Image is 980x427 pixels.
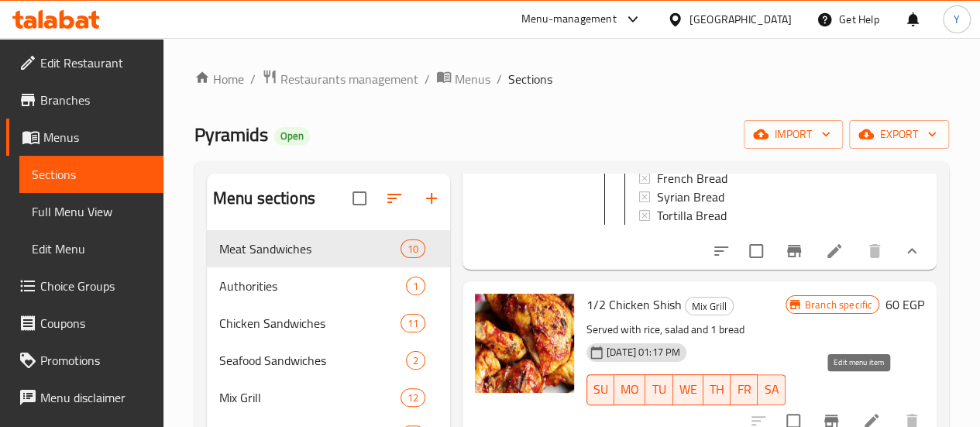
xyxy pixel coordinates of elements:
span: Syrian Bread [657,188,724,206]
span: 12 [401,391,425,405]
a: Sections [19,156,163,193]
button: SA [758,374,785,405]
span: Seafood Sandwiches [219,351,406,370]
img: 1/2 Chicken Shish [475,294,574,393]
span: Meat Sandwiches [219,239,401,258]
span: Sections [508,70,552,88]
span: SA [764,378,779,401]
button: Add section [413,180,450,217]
span: Open [274,129,310,143]
span: Choice Groups [40,277,151,295]
nav: breadcrumb [194,69,949,89]
div: [GEOGRAPHIC_DATA] [689,11,792,28]
a: Edit Menu [19,230,163,267]
span: Pyramids [194,117,268,152]
button: SU [586,374,614,405]
button: import [744,120,843,149]
div: Open [274,127,310,146]
span: Sort sections [376,180,413,217]
span: 1 [407,279,425,294]
span: SU [593,378,608,401]
div: Mix Grill [685,297,734,315]
li: / [497,70,502,88]
button: Branch-specific-item [775,232,813,270]
div: Authorities1 [207,267,450,305]
span: Menus [43,128,151,146]
span: Menu disclaimer [40,388,151,407]
span: TH [710,378,724,401]
span: Menus [455,70,490,88]
div: items [401,314,425,332]
a: Branches [6,81,163,119]
button: TU [645,374,672,405]
span: French Bread [657,169,727,188]
div: Seafood Sandwiches2 [207,342,450,379]
button: WE [673,374,703,405]
button: MO [614,374,645,405]
span: Coupons [40,314,151,332]
span: Full Menu View [32,202,151,221]
a: Promotions [6,342,163,379]
span: 11 [401,316,425,331]
svg: Show Choices [903,242,921,260]
button: export [849,120,949,149]
span: Chicken Sandwiches [219,314,401,332]
a: Menu disclaimer [6,379,163,416]
h6: 60 EGP [885,294,924,315]
span: export [861,125,937,144]
div: Meat Sandwiches10 [207,230,450,267]
button: FR [731,374,758,405]
a: Menus [436,69,490,89]
div: items [406,277,425,295]
button: delete [856,232,893,270]
a: Coupons [6,305,163,342]
span: import [756,125,830,144]
span: Authorities [219,277,406,295]
span: Select all sections [343,182,376,215]
a: Restaurants management [262,69,418,89]
p: Served with rice, salad and 1 bread [586,320,786,339]
span: Select to update [740,235,772,267]
span: Mix Grill [686,298,733,315]
span: WE [679,378,697,401]
span: 10 [401,242,425,257]
a: Home [194,70,244,88]
span: Branch specific [799,298,879,312]
div: items [401,239,425,258]
span: Restaurants management [280,70,418,88]
span: Sections [32,165,151,184]
h2: Menu sections [213,187,315,210]
div: Mix Grill12 [207,379,450,416]
div: Menu-management [521,10,617,29]
span: Promotions [40,351,151,370]
span: FR [737,378,751,401]
span: Branches [40,91,151,109]
span: Edit Restaurant [40,53,151,72]
button: sort-choices [703,232,740,270]
span: 1/2 Chicken Shish [586,293,682,316]
span: MO [621,378,639,401]
span: Mix Grill [219,388,401,407]
li: / [425,70,430,88]
button: show more [893,232,930,270]
a: Choice Groups [6,267,163,305]
div: items [406,351,425,370]
span: Edit Menu [32,239,151,258]
span: Y [954,11,960,28]
a: Full Menu View [19,193,163,230]
button: TH [703,374,731,405]
a: Menus [6,119,163,156]
span: TU [652,378,666,401]
div: items [401,388,425,407]
div: Chicken Sandwiches11 [207,305,450,342]
span: [DATE] 01:17 PM [600,345,686,360]
li: / [250,70,256,88]
span: 2 [407,353,425,368]
span: Tortilla Bread [657,206,727,225]
a: Edit Restaurant [6,44,163,81]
